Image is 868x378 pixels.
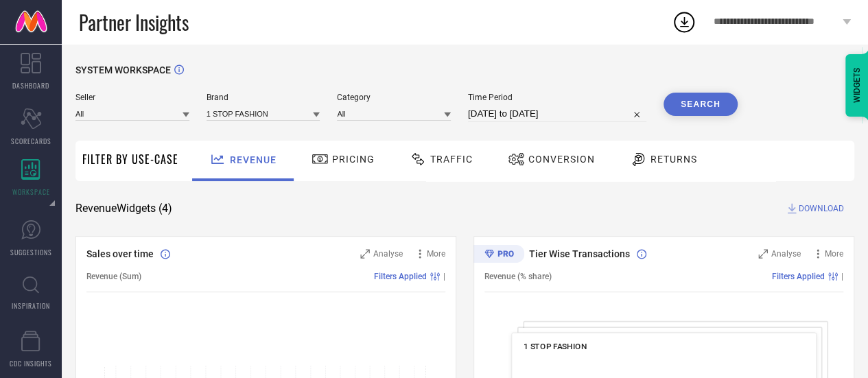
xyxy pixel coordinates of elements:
[443,272,445,281] span: |
[374,272,427,281] span: Filters Applied
[758,249,768,259] svg: Zoom
[650,154,697,165] span: Returns
[75,64,171,75] span: SYSTEM WORKSPACE
[12,300,50,311] span: INSPIRATION
[86,272,141,281] span: Revenue (Sum)
[524,342,587,351] span: 1 STOP FASHION
[841,272,843,281] span: |
[360,249,370,259] svg: Zoom
[430,154,473,165] span: Traffic
[484,272,552,281] span: Revenue (% share)
[528,154,595,165] span: Conversion
[12,80,49,91] span: DASHBOARD
[373,249,403,259] span: Analyse
[86,248,154,259] span: Sales over time
[79,8,189,36] span: Partner Insights
[337,93,451,102] span: Category
[473,245,524,265] div: Premium
[672,10,696,34] div: Open download list
[75,202,172,215] span: Revenue Widgets ( 4 )
[10,358,52,368] span: CDC INSIGHTS
[11,136,51,146] span: SCORECARDS
[772,272,825,281] span: Filters Applied
[230,154,277,165] span: Revenue
[12,187,50,197] span: WORKSPACE
[771,249,801,259] span: Analyse
[825,249,843,259] span: More
[207,93,320,102] span: Brand
[10,247,52,257] span: SUGGESTIONS
[664,93,738,116] button: Search
[799,202,844,215] span: DOWNLOAD
[82,151,178,167] span: Filter By Use-Case
[529,248,630,259] span: Tier Wise Transactions
[468,93,646,102] span: Time Period
[332,154,375,165] span: Pricing
[427,249,445,259] span: More
[468,106,646,122] input: Select time period
[75,93,189,102] span: Seller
